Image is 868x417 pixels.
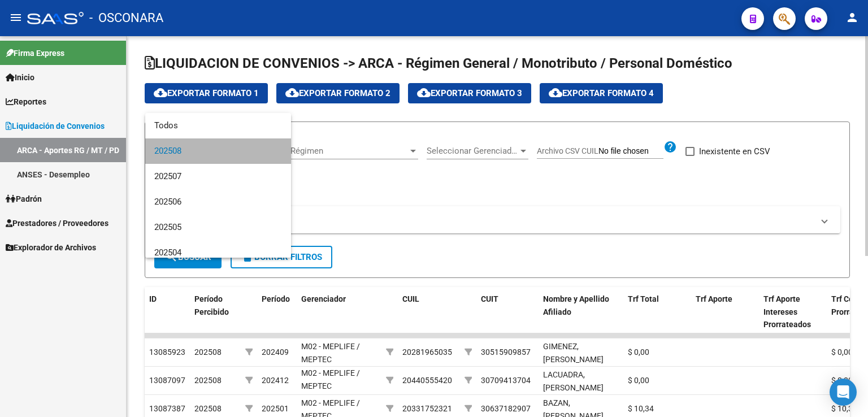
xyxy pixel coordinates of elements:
[154,189,282,215] span: 202506
[154,240,282,266] span: 202504
[830,379,857,406] div: Open Intercom Messenger
[154,164,282,189] span: 202507
[154,215,282,240] span: 202505
[154,113,282,138] span: Todos
[154,138,282,164] span: 202508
